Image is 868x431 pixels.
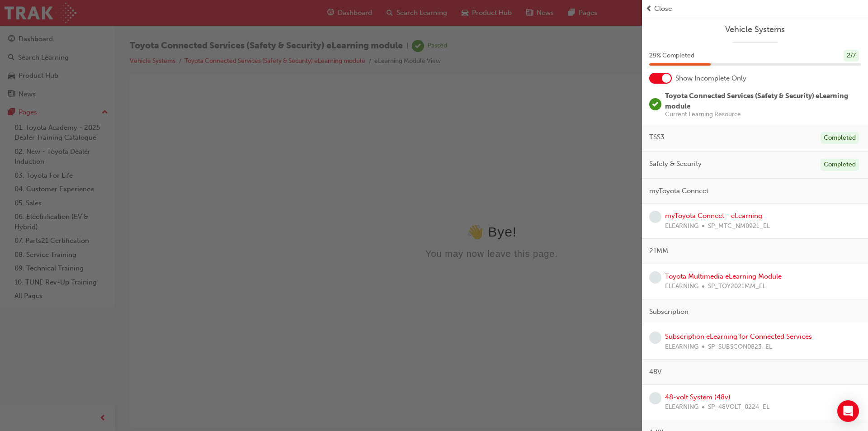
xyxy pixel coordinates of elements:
[649,271,661,284] span: learningRecordVerb_NONE-icon
[649,159,702,169] span: Safety & Security
[4,161,706,171] div: You may now leave this page.
[665,342,698,352] span: ELEARNING
[649,24,861,35] a: Vehicle Systems
[649,246,668,256] span: 21MM
[649,211,661,223] span: learningRecordVerb_NONE-icon
[844,50,859,62] div: 2 / 7
[665,221,698,232] span: ELEARNING
[665,281,698,292] span: ELEARNING
[649,307,689,317] span: Subscription
[675,73,746,84] span: Show Incomplete Only
[665,272,782,280] a: Toyota Multimedia eLearning Module
[708,402,769,412] span: SP_48VOLT_0224_EL
[649,51,694,61] span: 29 % Completed
[649,367,661,377] span: 48V
[665,111,861,118] span: Current Learning Resource
[4,136,706,152] div: 👋 Bye!
[821,132,859,144] div: Completed
[665,92,848,110] span: Toyota Connected Services (Safety & Security) eLearning module
[708,221,770,232] span: SP_MTC_NM0921_EL
[665,393,731,401] a: 48-volt System (48v)
[649,98,661,110] span: learningRecordVerb_PASS-icon
[708,281,766,292] span: SP_TOY2021MM_EL
[665,402,698,412] span: ELEARNING
[649,392,661,404] span: learningRecordVerb_NONE-icon
[665,332,812,341] a: Subscription eLearning for Connected Services
[665,212,762,220] a: myToyota Connect - eLearning
[821,159,859,171] div: Completed
[649,186,708,196] span: myToyota Connect
[837,400,859,422] div: Open Intercom Messenger
[654,4,672,14] span: Close
[708,342,772,352] span: SP_SUBSCON0823_EL
[646,4,864,14] button: prev-iconClose
[649,332,661,344] span: learningRecordVerb_NONE-icon
[646,4,652,14] span: prev-icon
[649,132,665,142] span: TSS3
